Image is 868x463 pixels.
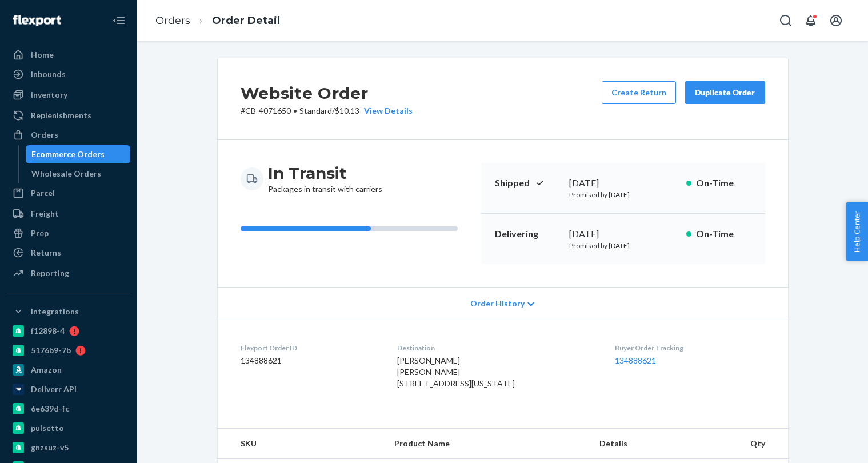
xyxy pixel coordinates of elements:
[7,46,130,64] a: Home
[26,145,131,163] a: Ecommerce Orders
[799,9,822,32] button: Open notifications
[397,343,597,353] dt: Destination
[7,106,130,125] a: Replenishments
[31,442,69,453] div: gnzsuz-v5
[241,81,413,105] h2: Website Order
[7,244,130,262] a: Returns
[31,110,91,121] div: Replenishments
[31,149,105,160] div: Ecommerce Orders
[7,65,130,83] a: Inbounds
[7,361,130,379] a: Amazon
[31,384,77,395] div: Deliverr API
[495,177,560,190] p: Shipped
[397,356,515,388] span: [PERSON_NAME] [PERSON_NAME] [STREET_ADDRESS][US_STATE]
[26,165,131,183] a: Wholesale Orders
[155,14,190,27] a: Orders
[569,227,677,241] div: [DATE]
[299,106,332,115] span: Standard
[31,247,61,258] div: Returns
[31,345,71,356] div: 5176b9-7b
[569,190,677,199] p: Promised by [DATE]
[359,105,413,117] button: View Details
[31,187,55,199] div: Parcel
[495,227,560,241] p: Delivering
[470,298,525,309] span: Order History
[696,177,751,190] p: On-Time
[107,9,130,32] button: Close Navigation
[268,163,382,195] div: Packages in transit with carriers
[31,364,62,376] div: Amazon
[212,14,280,27] a: Order Detail
[31,227,49,239] div: Prep
[31,422,64,434] div: pulsetto
[31,89,67,101] div: Inventory
[31,168,101,179] div: Wholesale Orders
[715,429,787,459] th: Qty
[696,227,751,241] p: On-Time
[569,241,677,250] p: Promised by [DATE]
[7,322,130,340] a: f12898-4
[7,126,130,144] a: Orders
[7,380,130,398] a: Deliverr API
[241,355,379,366] dd: 134888621
[31,403,69,414] div: 6e639d-fc
[241,343,379,353] dt: Flexport Order ID
[218,429,386,459] th: SKU
[590,429,716,459] th: Details
[31,69,66,80] div: Inbounds
[846,202,868,261] button: Help Center
[293,106,297,115] span: •
[31,129,58,141] div: Orders
[825,9,847,32] button: Open account menu
[569,177,677,190] div: [DATE]
[615,356,656,365] a: 134888621
[602,81,676,104] button: Create Return
[7,400,130,418] a: 6e639d-fc
[695,87,755,98] div: Duplicate Order
[7,438,130,457] a: gnzsuz-v5
[7,419,130,437] a: pulsetto
[774,9,797,32] button: Open Search Box
[7,341,130,360] a: 5176b9-7b
[615,343,765,353] dt: Buyer Order Tracking
[7,302,130,321] button: Integrations
[31,306,79,317] div: Integrations
[7,205,130,223] a: Freight
[268,163,382,183] h3: In Transit
[31,49,54,61] div: Home
[13,15,61,26] img: Flexport logo
[146,4,289,38] ol: breadcrumbs
[31,325,65,337] div: f12898-4
[685,81,765,104] button: Duplicate Order
[7,184,130,202] a: Parcel
[7,86,130,104] a: Inventory
[241,105,413,117] p: # CB-4071650 / $10.13
[7,224,130,242] a: Prep
[385,429,590,459] th: Product Name
[31,208,59,219] div: Freight
[31,268,69,279] div: Reporting
[7,264,130,282] a: Reporting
